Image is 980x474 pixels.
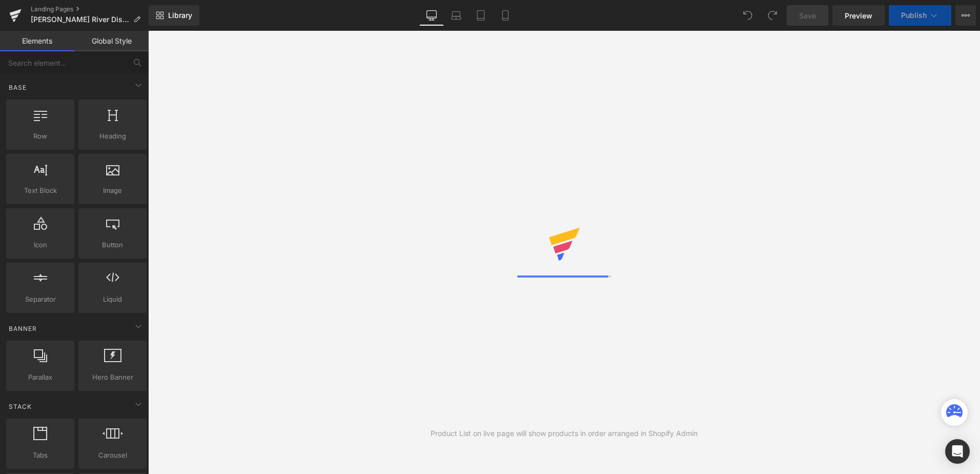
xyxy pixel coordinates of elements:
span: Stack [8,402,33,411]
span: Text Block [9,185,71,196]
span: Hero Banner [81,372,144,383]
span: Preview [845,10,872,21]
a: New Library [149,5,199,26]
span: Base [8,83,28,92]
span: Separator [9,294,71,305]
span: Button [81,240,144,250]
span: [PERSON_NAME] River Distilling Company [31,15,129,24]
a: Global Style [74,31,149,51]
span: Image [81,185,144,196]
a: Tablet [468,5,493,26]
span: Publish [901,11,927,19]
span: Row [9,131,71,142]
span: Library [168,11,192,20]
button: Redo [762,5,783,26]
a: Desktop [419,5,444,26]
button: More [955,5,976,26]
a: Preview [832,5,885,26]
div: Open Intercom Messenger [945,439,970,464]
span: Liquid [81,294,144,305]
a: Landing Pages [31,5,149,13]
button: Publish [889,5,951,26]
span: Heading [81,131,144,142]
span: Parallax [9,372,71,383]
div: Product List on live page will show products in order arranged in Shopify Admin [431,428,698,439]
a: Laptop [444,5,468,26]
span: Tabs [9,450,71,461]
span: Banner [8,324,38,333]
button: Undo [738,5,758,26]
span: Save [799,10,816,21]
span: Carousel [81,450,144,461]
a: Mobile [493,5,518,26]
span: Icon [9,240,71,250]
